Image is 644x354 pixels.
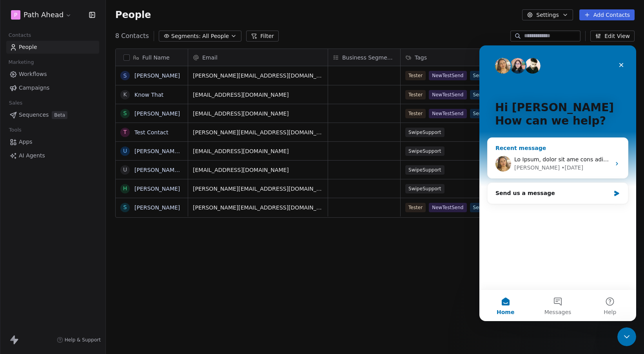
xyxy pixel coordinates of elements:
[193,147,323,155] span: [EMAIL_ADDRESS][DOMAIN_NAME]
[429,109,466,118] span: NewTestSend
[19,138,33,146] span: Apps
[123,184,127,193] div: H
[123,90,127,99] div: K
[405,203,426,212] span: Tester
[415,54,427,61] span: Tags
[479,45,636,321] iframe: Intercom live chat
[470,109,539,118] span: Send Initial Cold 1:1 Email
[134,204,180,211] a: [PERSON_NAME]
[405,184,444,193] span: SwipeSupport
[405,71,426,80] span: Tester
[134,129,169,135] a: Test Contact
[142,54,170,61] span: Full Name
[116,66,188,342] div: grid
[5,124,25,136] span: Tools
[134,110,180,117] a: [PERSON_NAME]
[429,71,466,80] span: NewTestSend
[6,41,99,54] a: People
[19,152,45,160] span: AI Agents
[193,166,323,174] span: [EMAIL_ADDRESS][DOMAIN_NAME]
[246,31,279,42] button: Filter
[52,111,67,119] span: Beta
[19,111,49,119] span: Sequences
[65,337,101,343] span: Help & Support
[401,49,564,66] div: Tags
[5,97,26,109] span: Sales
[171,32,201,40] span: Segments:
[19,84,49,92] span: Campaigns
[123,203,127,211] div: S
[116,49,188,66] div: Full Name
[405,146,444,156] span: SwipeSupport
[134,148,185,154] a: [PERSON_NAME] 2
[123,166,127,174] div: U
[429,90,466,99] span: NewTestSend
[522,9,573,20] button: Settings
[6,68,99,81] a: Workflows
[429,203,466,212] span: NewTestSend
[193,91,323,99] span: [EMAIL_ADDRESS][DOMAIN_NAME]
[617,327,636,346] iframe: Intercom live chat
[24,10,63,20] span: Path Ahead
[5,56,37,68] span: Marketing
[6,108,99,121] a: SequencesBeta
[470,203,539,212] span: Send Initial Cold 1:1 Email
[123,72,127,80] div: S
[5,29,34,41] span: Contacts
[115,31,149,41] span: 8 Contacts
[115,9,151,21] span: People
[9,8,73,22] button: PPath Ahead
[405,165,444,175] span: SwipeSupport
[19,70,47,78] span: Workflows
[405,109,426,118] span: Tester
[134,167,193,173] a: [PERSON_NAME] One
[470,71,539,80] span: Send Initial Cold 1:1 Email
[405,128,444,137] span: SwipeSupport
[134,186,180,192] a: [PERSON_NAME]
[590,31,635,42] button: Edit View
[202,54,218,61] span: Email
[193,204,323,211] span: [PERSON_NAME][EMAIL_ADDRESS][DOMAIN_NAME]
[405,90,426,99] span: Tester
[134,92,163,98] a: Know That
[6,135,99,148] a: Apps
[328,49,400,66] div: Business Segments
[202,32,229,40] span: All People
[123,109,127,117] div: S
[57,337,101,343] a: Help & Support
[193,72,323,79] span: [PERSON_NAME][EMAIL_ADDRESS][DOMAIN_NAME]
[14,11,17,19] span: P
[6,81,99,94] a: Campaigns
[193,128,323,136] span: [PERSON_NAME][EMAIL_ADDRESS][DOMAIN_NAME]
[19,43,37,51] span: People
[123,128,127,136] div: T
[134,72,180,79] a: [PERSON_NAME]
[6,149,99,162] a: AI Agents
[342,54,395,61] span: Business Segments
[193,110,323,117] span: [EMAIL_ADDRESS][DOMAIN_NAME]
[579,9,635,20] button: Add Contacts
[188,49,328,66] div: Email
[123,147,127,155] div: U
[470,90,539,99] span: Send Initial Cold 1:1 Email
[193,185,323,193] span: [PERSON_NAME][EMAIL_ADDRESS][DOMAIN_NAME]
